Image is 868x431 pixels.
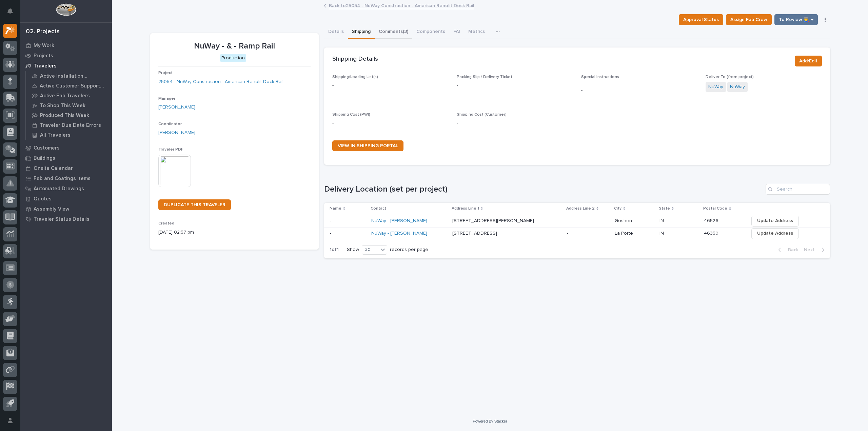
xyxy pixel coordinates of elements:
[449,25,464,39] button: FAI
[20,173,112,183] a: Fab and Coatings Items
[375,25,412,39] button: Comments (3)
[40,113,89,119] p: Produced This Week
[779,16,813,24] span: To Review 👨‍🏭 →
[324,184,763,194] h1: Delivery Location (set per project)
[412,25,449,39] button: Components
[704,229,720,236] p: 46350
[801,247,830,253] button: Next
[26,111,112,120] a: Produced This Week
[799,57,817,65] span: Add/Edit
[158,122,182,126] span: Coordinator
[20,163,112,173] a: Onsite Calendar
[473,419,507,423] a: Powered By Stacker
[20,61,112,71] a: Travelers
[751,216,799,227] button: Update Address
[40,73,107,79] p: Active Installation Travelers
[566,205,595,212] p: Address Line 2
[330,217,333,224] p: -
[158,41,311,51] p: NuWay - & - Ramp Rail
[34,43,54,49] p: My Work
[34,206,69,212] p: Assembly View
[452,229,498,236] p: [STREET_ADDRESS]
[20,204,112,214] a: Assembly View
[704,217,720,224] p: 46526
[679,14,723,25] button: Approval Status
[332,140,403,151] a: VIEW IN SHIPPING PORTAL
[329,1,474,9] a: Back to25054 - NuWay Construction - American Renolit Dock Rail
[726,14,772,25] button: Assign Fab Crew
[324,25,348,39] button: Details
[362,246,378,253] div: 30
[158,148,183,152] span: Traveler PDF
[751,228,799,239] button: Update Address
[659,217,665,224] p: IN
[40,132,71,138] p: All Travelers
[20,183,112,194] a: Automated Drawings
[766,184,830,195] input: Search
[34,63,57,69] p: Travelers
[34,155,55,161] p: Buildings
[26,71,112,81] a: Active Installation Travelers
[332,56,378,63] h2: Shipping Details
[683,16,719,24] span: Approval Status
[457,120,573,127] p: -
[581,75,619,79] span: Special Instructions
[390,247,428,253] p: records per page
[581,87,697,94] p: -
[34,186,84,192] p: Automated Drawings
[332,120,449,127] p: -
[708,83,723,91] a: NuWay
[703,205,727,212] p: Postal Code
[158,104,195,111] a: [PERSON_NAME]
[40,83,107,89] p: Active Customer Support Travelers
[20,51,112,61] a: Projects
[330,205,341,212] p: Name
[40,93,90,99] p: Active Fab Travelers
[347,247,359,253] p: Show
[567,229,570,236] p: -
[452,217,535,224] p: [STREET_ADDRESS][PERSON_NAME]
[158,199,231,210] a: DUPLICATE THIS TRAVELER
[324,227,830,240] tr: -- NuWay - [PERSON_NAME] [STREET_ADDRESS][STREET_ADDRESS] -- La PorteLa Porte ININ 4635046350 Upd...
[464,25,489,39] button: Metrics
[338,143,398,148] span: VIEW IN SHIPPING PORTAL
[20,153,112,163] a: Buildings
[26,120,112,130] a: Traveler Due Date Errors
[324,241,344,258] p: 1 of 1
[20,214,112,224] a: Traveler Status Details
[371,231,427,236] a: NuWay - [PERSON_NAME]
[706,75,754,79] span: Deliver To (from project)
[26,28,60,36] div: 02. Projects
[20,143,112,153] a: Customers
[34,145,60,151] p: Customers
[40,122,101,129] p: Traveler Due Date Errors
[40,103,85,109] p: To Shop This Week
[773,247,801,253] button: Back
[34,196,52,202] p: Quotes
[26,91,112,100] a: Active Fab Travelers
[567,217,570,224] p: -
[730,16,767,24] span: Assign Fab Crew
[330,229,333,236] p: -
[34,176,91,182] p: Fab and Coatings Items
[348,25,375,39] button: Shipping
[730,83,745,91] a: NuWay
[659,229,665,236] p: IN
[804,247,819,253] span: Next
[371,218,427,224] a: NuWay - [PERSON_NAME]
[457,113,507,117] span: Shipping Cost (Customer)
[457,82,573,89] p: -
[332,82,449,89] p: -
[56,3,76,16] img: Workspace Logo
[332,75,378,79] span: Shipping/Loading List(s)
[615,229,634,236] p: La Porte
[784,247,798,253] span: Back
[371,205,386,212] p: Contact
[659,205,670,212] p: State
[3,4,17,18] button: Notifications
[158,78,283,85] a: 25054 - NuWay Construction - American Renolit Dock Rail
[452,205,479,212] p: Address Line 1
[324,215,830,227] tr: -- NuWay - [PERSON_NAME] [STREET_ADDRESS][PERSON_NAME][STREET_ADDRESS][PERSON_NAME] -- GoshenGosh...
[34,165,73,172] p: Onsite Calendar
